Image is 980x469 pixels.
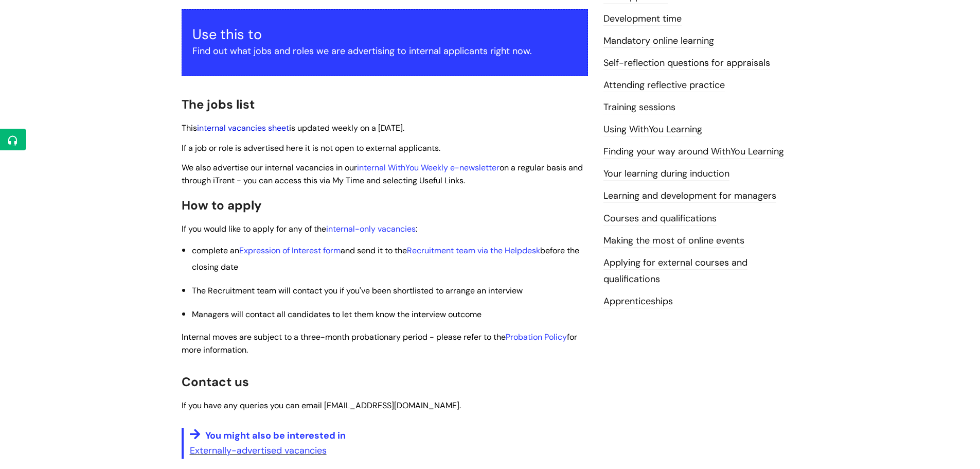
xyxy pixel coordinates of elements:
[182,143,440,153] span: If a job or role is advertised here it is not open to external applicants.
[197,262,238,272] span: losing date
[205,429,346,442] span: You might also be interested in
[197,123,289,133] a: internal vacancies sheet
[182,96,255,112] span: The jobs list
[407,245,540,256] a: Recruitment team via the Helpdesk
[192,245,239,256] span: complete an
[182,332,577,355] span: I
[182,374,249,390] span: Contact us
[603,295,673,308] a: Apprenticeships
[192,26,577,43] h3: Use this to
[192,285,523,296] span: The Recruitment team will contact you if you've been shortlisted to arrange an interview
[603,12,682,26] a: Development time
[603,34,714,48] a: Mandatory online learning
[190,444,327,457] a: Externally-advertised vacancies
[192,309,482,320] span: Managers will contact all candidates to let them know the interview outcome
[182,162,583,186] span: We also advertise our internal vacancies in our on a regular basis and through iTrent - you can a...
[182,123,404,133] span: This is updated weekly on a [DATE].
[182,400,461,411] span: If you have any queries you can email [EMAIL_ADDRESS][DOMAIN_NAME].
[192,43,577,59] p: Find out what jobs and roles we are advertising to internal applicants right now.
[182,332,577,355] span: nternal moves are subject to a three-month probationary period - please refer to the for more inf...
[326,223,416,234] a: internal-only vacancies
[603,212,717,225] a: Courses and qualifications
[603,256,747,286] a: Applying for external courses and qualifications
[239,245,341,256] a: Expression of Interest form
[182,197,262,213] span: How to apply
[603,189,776,203] a: Learning and development for managers
[603,57,770,70] a: Self-reflection questions for appraisals
[357,162,500,173] a: internal WithYou Weekly e-newsletter
[182,223,417,234] span: If you would like to apply for any of the :
[506,332,567,342] a: Probation Policy
[192,245,579,272] span: and send it to the before the c
[603,234,744,248] a: Making the most of online events
[603,79,725,92] a: Attending reflective practice
[603,123,702,136] a: Using WithYou Learning
[603,101,675,114] a: Training sessions
[603,145,784,159] a: Finding your way around WithYou Learning
[603,167,729,181] a: Your learning during induction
